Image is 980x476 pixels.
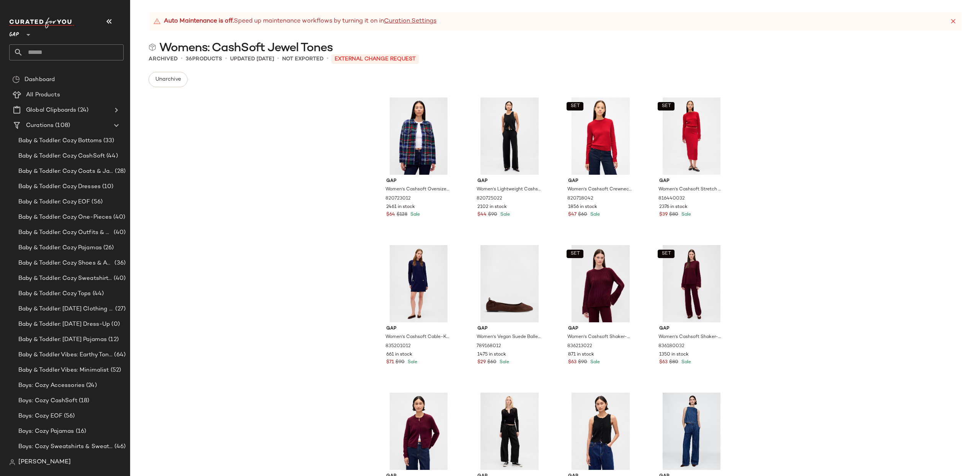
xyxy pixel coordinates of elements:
img: cn59939058.jpg [471,393,548,470]
span: SET [570,104,580,109]
span: Boys: Cozy Sweatshirts & Sweatpants [18,442,113,451]
span: $60 [578,211,587,218]
img: cn60445548.jpg [653,97,730,175]
span: Baby & Toddler: Cozy One-Pieces [18,213,112,222]
span: (56) [90,198,103,206]
span: Boys: Cozy Accessories [18,381,85,390]
span: 2102 in stock [477,204,507,211]
span: Baby & Toddler: Cozy Outfits & Sets [18,228,112,237]
span: (40) [112,228,126,237]
span: Gap [477,325,542,332]
img: cn60240432.jpg [380,393,457,470]
img: svg%3e [12,76,20,83]
span: (46) [113,442,126,451]
span: (10) [101,182,114,191]
span: Sale [499,212,510,217]
span: $90 [578,359,587,366]
span: 2376 in stock [659,204,688,211]
span: Baby & Toddler: Cozy EOF [18,198,90,206]
img: cn60199881.jpg [471,97,548,175]
span: (56) [62,412,75,421]
span: SET [661,104,671,109]
span: $128 [397,211,407,218]
span: Women's Cashsoft Shaker-Stitch Sweater Pants by Gap Tuscan Red Size XS [658,334,723,341]
span: Global Clipboards [26,106,76,115]
button: SET [567,250,583,258]
span: Women's Cashsoft Cable-Knit Mini Sweater Dress by Gap Dark Navy Blue Size M [385,334,450,341]
span: Sale [589,212,600,217]
span: • [277,54,279,63]
span: 836213022 [567,343,592,350]
span: 661 in stock [386,351,412,358]
img: cn60139963.jpg [380,245,457,322]
span: (33) [102,136,114,145]
img: cn60151471.jpg [562,245,639,322]
span: Boys: Cozy Pajamas [18,427,74,436]
span: Women's Vegan Suede Ballet Flats by Gap Dark Brown Size 7 [477,334,541,341]
span: 835201012 [385,343,411,350]
button: SET [658,102,675,110]
span: 871 in stock [568,351,594,358]
span: $63 [568,359,577,366]
span: (40) [112,213,125,222]
span: (12) [107,335,119,344]
span: $80 [669,359,678,366]
span: Sale [409,212,420,217]
span: Baby & Toddler: Cozy Pajamas [18,244,102,252]
span: $71 [386,359,394,366]
span: Baby & Toddler: Cozy Bottoms [18,136,102,145]
span: $39 [659,211,668,218]
span: 2461 in stock [386,204,415,211]
span: Baby & Toddler: Cozy Tops [18,289,91,298]
span: Sale [680,212,691,217]
img: cn60441620.jpg [562,97,639,175]
span: Women's Cashsoft Shaker-Stitch Boyfriend Sweater by Gap Tuscan Red Size XS [567,334,632,341]
p: External Change Request [332,54,419,64]
span: 789168012 [477,343,501,350]
a: Curation Settings [384,17,436,26]
span: 836180032 [658,343,684,350]
span: Baby & Toddler Vibes: Earthy Tones [18,351,113,359]
span: Womens: CashSoft Jewel Tones [159,41,333,56]
span: $90 [488,211,497,218]
span: (36) [113,259,126,268]
span: • [327,54,328,63]
img: cfy_white_logo.C9jOOHJF.svg [9,18,74,28]
span: • [225,54,227,63]
span: Baby & Toddler: Cozy Shoes & Accessories [18,259,113,268]
span: $64 [386,211,395,218]
span: Sale [589,360,600,365]
span: (0) [110,320,119,329]
span: (28) [113,167,126,176]
button: SET [658,250,675,258]
span: 820725022 [477,195,502,202]
span: 1350 in stock [659,351,689,358]
span: (44) [105,152,118,161]
span: 1475 in stock [477,351,506,358]
span: $47 [568,211,577,218]
span: [PERSON_NAME] [18,458,71,467]
span: 820723012 [385,195,411,202]
span: Gap [568,325,633,332]
div: Speed up maintenance workflows by turning it on in [153,17,436,26]
span: SET [570,251,580,257]
span: Unarchive [155,76,181,83]
img: cn60199804.jpg [562,393,639,470]
span: SET [661,251,671,257]
span: $60 [487,359,497,366]
span: (44) [91,289,104,298]
span: (26) [102,244,114,252]
img: cn60234438.jpg [471,245,548,322]
span: Sale [680,360,691,365]
span: (24) [85,381,97,390]
span: $44 [477,211,487,218]
span: Baby & Toddler Vibes: Minimalist [18,366,109,375]
span: (16) [74,427,87,436]
span: Women's Cashsoft Oversized Shirt Jacket by Gap Navy Blue Plaid Tall Size XXL [385,186,450,193]
span: Curations [26,121,54,130]
span: Baby & Toddler: [DATE] Pajamas [18,335,107,344]
span: Baby & Toddler: Cozy CashSoft [18,152,105,161]
img: cn60152595.jpg [653,245,730,322]
img: cn59563922.jpg [653,393,730,470]
span: (18) [77,396,90,405]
